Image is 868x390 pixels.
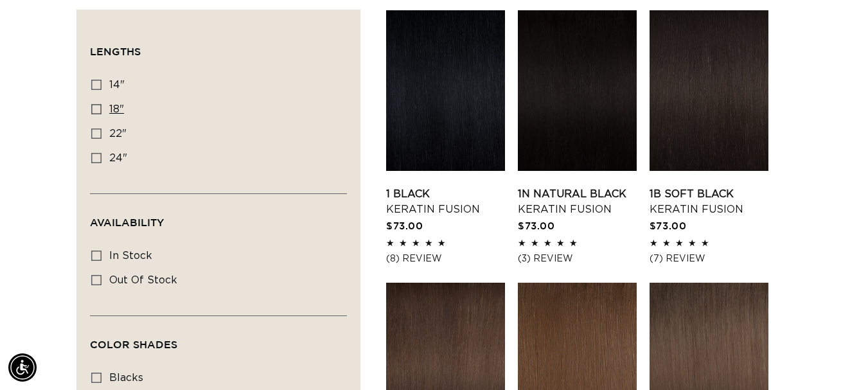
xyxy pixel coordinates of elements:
[90,194,347,240] summary: Availability (0 selected)
[109,373,143,383] span: blacks
[109,251,152,261] span: In stock
[518,186,637,217] a: 1N Natural Black Keratin Fusion
[109,129,127,139] span: 22"
[90,316,347,362] summary: Color Shades (0 selected)
[90,339,177,350] span: Color Shades
[109,80,125,90] span: 14"
[109,104,124,114] span: 18"
[109,275,177,285] span: Out of stock
[650,186,768,217] a: 1B Soft Black Keratin Fusion
[90,23,347,69] summary: Lengths (0 selected)
[386,186,505,217] a: 1 Black Keratin Fusion
[8,353,37,382] div: Accessibility Menu
[90,217,164,228] span: Availability
[109,153,127,163] span: 24"
[90,46,141,57] span: Lengths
